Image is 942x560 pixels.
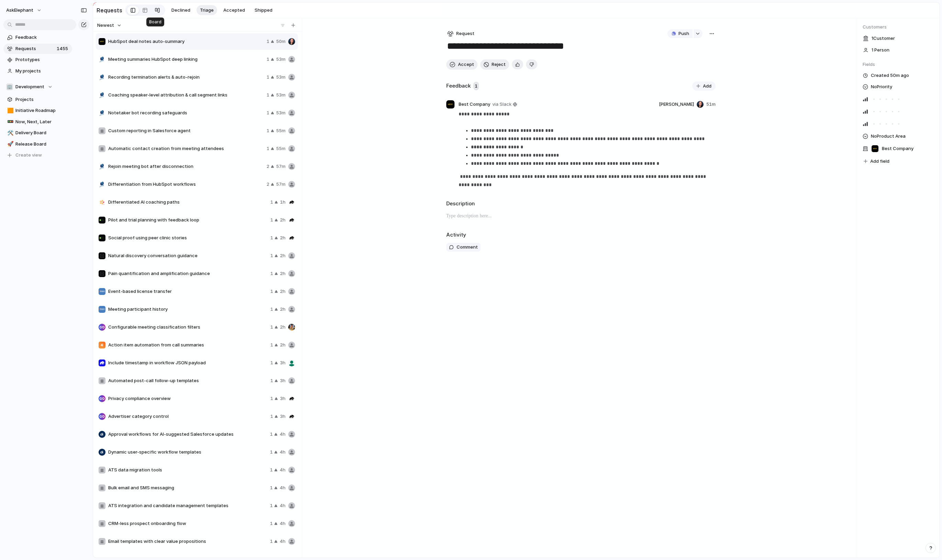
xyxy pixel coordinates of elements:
span: Include timestamp in workflow JSON payload [108,359,268,366]
span: Triage [200,7,214,14]
span: 1 [270,449,273,456]
div: 🚥 [7,118,12,126]
span: 53m [276,74,285,81]
span: Add [703,83,711,90]
span: 1 [267,110,269,116]
span: 2h [280,235,285,241]
a: Feedback [3,32,72,43]
span: 1 [267,145,269,152]
button: Triage [197,5,217,15]
span: Pilot and trial planning with feedback loop [108,217,268,224]
span: 51m [706,101,716,108]
span: Differentiated AI coaching paths [108,199,268,206]
span: Meeting participant history [108,306,268,313]
span: Coaching speaker-level attribution & call segment links [108,92,264,99]
button: 🏢Development [3,82,72,92]
span: 1 [270,359,273,366]
span: No Priority [871,83,892,91]
span: Best Company [882,145,913,152]
span: ATS data migration tools [108,467,267,473]
span: 3h [280,395,285,402]
span: 3h [280,413,285,420]
span: 1 [270,538,273,545]
span: Development [15,83,44,90]
span: 3h [280,359,285,366]
span: Natural discovery conversation guidance [108,252,268,259]
span: 1 [270,413,273,420]
span: 1 [267,92,269,99]
button: Create view [3,150,72,160]
span: 55m [276,127,285,134]
a: 🚀Release Board [3,139,72,149]
span: 1 [270,306,273,313]
button: Request [446,29,475,38]
button: 🛠️ [6,129,13,136]
button: Accept [446,59,478,70]
span: 2 [267,181,269,188]
span: Meeting summaries HubSpot deep linking [108,56,264,63]
span: 1 Customer [872,35,895,42]
span: Declined [171,7,190,14]
span: Request [456,30,474,37]
span: Recording termination alerts & auto-rejoin [108,74,264,81]
span: Create view [15,152,42,159]
span: Release Board [15,141,70,148]
span: ATS integration and candidate management templates [108,502,267,509]
span: 1 [270,377,273,384]
span: Automatic contact creation from meeting attendees [108,145,264,152]
span: Push [679,30,689,37]
a: 🛠️Delivery Board [3,128,72,138]
span: 1 [270,520,273,527]
button: 🚀 [6,141,13,148]
span: 1h [280,199,285,206]
span: 2h [280,342,285,348]
div: 🟧Initiative Roadmap [3,105,72,116]
span: 1 [270,342,273,348]
span: 1 [270,252,273,259]
span: Projects [15,96,70,103]
span: Privacy compliance overview [108,395,268,402]
span: Requests [15,45,55,52]
span: 50m [276,38,285,45]
span: 4h [280,502,285,509]
span: Differentiation from HubSpot workflows [108,181,264,188]
button: Shipped [251,5,276,15]
h2: Activity [446,231,466,239]
a: My projects [3,66,72,76]
span: 55m [276,145,285,152]
button: Reject [480,59,509,70]
span: Advertiser category control [108,413,268,420]
span: 1 [270,199,273,206]
span: 1 [267,38,269,45]
span: 2h [280,324,285,331]
span: 53m [276,92,285,99]
a: Requests1455 [3,44,72,54]
span: Initiative Roadmap [15,107,70,114]
span: My projects [15,68,70,75]
span: 4h [280,467,285,473]
button: 🚥 [6,118,13,125]
span: 1 [270,467,273,473]
span: 2h [280,252,285,259]
span: Event-based license transfer [108,288,268,295]
span: 2h [280,270,285,277]
span: 4h [280,520,285,527]
span: No Product Area [871,132,906,140]
h2: Requests [97,6,122,14]
span: Dynamic user-specific workflow templates [108,449,267,456]
span: 1 [270,235,273,241]
span: 3h [280,377,285,384]
a: Prototypes [3,55,72,65]
h2: Feedback [446,82,471,90]
div: 🛠️ [7,129,12,137]
button: Comment [446,243,481,252]
span: Accept [458,61,474,68]
div: 🚥Now, Next, Later [3,117,72,127]
span: Prototypes [15,56,70,63]
span: Automated post-call follow-up templates [108,377,268,384]
span: Approval workflows for AI-suggested Salesforce updates [108,431,267,438]
span: 57m [276,163,285,170]
span: 53m [276,56,285,63]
